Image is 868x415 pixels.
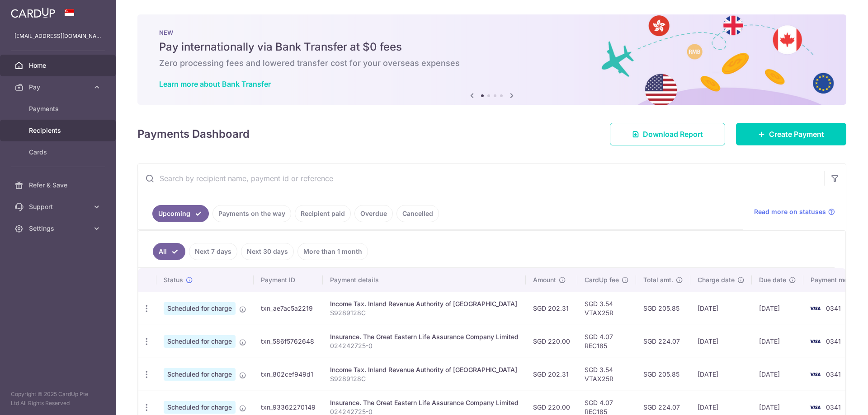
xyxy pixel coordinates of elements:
[254,325,323,358] td: txn_586f5762648
[330,308,519,317] p: S9289128C
[577,358,636,391] td: SGD 3.54 VTAX25R
[806,369,824,380] img: Bank Card
[826,337,841,345] span: 0341
[159,40,825,54] h5: Pay internationally via Bank Transfer at $0 fees
[752,358,803,391] td: [DATE]
[29,181,89,190] span: Refer & Save
[690,292,752,325] td: [DATE]
[769,129,824,140] span: Create Payment
[164,335,236,348] span: Scheduled for charge
[29,83,89,92] span: Pay
[11,7,55,18] img: CardUp
[826,304,841,312] span: 0341
[159,79,271,89] a: Learn more about Bank Transfer
[29,224,89,233] span: Settings
[526,358,577,391] td: SGD 202.31
[533,275,556,284] span: Amount
[330,374,519,383] p: S9289128C
[14,32,101,41] p: [EMAIL_ADDRESS][DOMAIN_NAME]
[241,243,294,260] a: Next 30 days
[526,325,577,358] td: SGD 220.00
[752,292,803,325] td: [DATE]
[152,205,209,222] a: Upcoming
[330,341,519,350] p: 024242725-0
[29,202,89,211] span: Support
[577,292,636,325] td: SGD 3.54 VTAX25R
[526,292,577,325] td: SGD 202.31
[330,365,519,374] div: Income Tax. Inland Revenue Authority of [GEOGRAPHIC_DATA]
[754,207,835,216] a: Read more on statuses
[636,292,690,325] td: SGD 205.85
[323,268,526,292] th: Payment details
[153,243,185,260] a: All
[736,123,846,145] a: Create Payment
[806,303,824,314] img: Bank Card
[189,243,237,260] a: Next 7 days
[396,205,439,222] a: Cancelled
[297,243,368,260] a: More than 1 month
[806,402,824,413] img: Bank Card
[164,401,236,414] span: Scheduled for charge
[137,126,250,142] h4: Payments Dashboard
[164,368,236,381] span: Scheduled for charge
[159,29,825,36] p: NEW
[826,370,841,378] span: 0341
[137,14,846,105] img: Bank transfer banner
[29,148,89,157] span: Cards
[759,275,786,284] span: Due date
[826,403,841,411] span: 0341
[698,275,735,284] span: Charge date
[29,126,89,135] span: Recipients
[754,207,826,216] span: Read more on statuses
[159,58,825,69] h6: Zero processing fees and lowered transfer cost for your overseas expenses
[643,129,703,140] span: Download Report
[643,275,673,284] span: Total amt.
[29,104,89,113] span: Payments
[295,205,351,222] a: Recipient paid
[254,292,323,325] td: txn_ae7ac5a2219
[690,325,752,358] td: [DATE]
[138,164,824,193] input: Search by recipient name, payment id or reference
[164,302,236,315] span: Scheduled for charge
[330,332,519,341] div: Insurance. The Great Eastern Life Assurance Company Limited
[354,205,393,222] a: Overdue
[610,123,725,145] a: Download Report
[752,325,803,358] td: [DATE]
[806,336,824,347] img: Bank Card
[585,275,619,284] span: CardUp fee
[577,325,636,358] td: SGD 4.07 REC185
[690,358,752,391] td: [DATE]
[636,358,690,391] td: SGD 205.85
[29,61,89,70] span: Home
[330,398,519,407] div: Insurance. The Great Eastern Life Assurance Company Limited
[636,325,690,358] td: SGD 224.07
[330,299,519,308] div: Income Tax. Inland Revenue Authority of [GEOGRAPHIC_DATA]
[254,268,323,292] th: Payment ID
[254,358,323,391] td: txn_802cef949d1
[212,205,291,222] a: Payments on the way
[164,275,183,284] span: Status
